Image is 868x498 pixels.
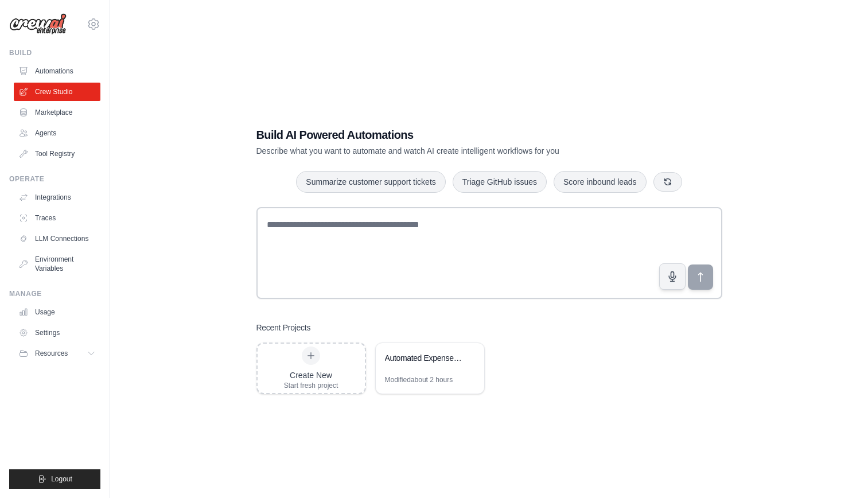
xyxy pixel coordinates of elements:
a: Environment Variables [14,250,100,278]
div: Manage [9,289,100,298]
div: Build [9,48,100,57]
div: Automated Expense Reporting & Receipt Validation [385,352,464,364]
span: Logout [51,474,72,484]
button: Click to speak your automation idea [659,263,686,290]
div: Create New [284,369,338,381]
h1: Build AI Powered Automations [256,127,642,143]
a: Crew Studio [14,83,100,101]
a: Usage [14,303,100,321]
button: Triage GitHub issues [453,171,547,193]
button: Get new suggestions [653,172,682,192]
a: Settings [14,324,100,342]
button: Logout [9,469,100,489]
h3: Recent Projects [256,322,311,333]
div: Modified about 2 hours [385,375,453,384]
div: Operate [9,174,100,184]
button: Resources [14,344,100,363]
button: Summarize customer support tickets [296,171,445,193]
img: Logo [9,13,67,35]
a: Integrations [14,188,100,207]
span: Resources [35,349,68,358]
p: Describe what you want to automate and watch AI create intelligent workflows for you [256,145,642,157]
a: Marketplace [14,103,100,122]
div: Start fresh project [284,381,338,390]
a: Automations [14,62,100,80]
a: LLM Connections [14,229,100,248]
a: Tool Registry [14,145,100,163]
a: Traces [14,209,100,227]
a: Agents [14,124,100,142]
button: Score inbound leads [554,171,647,193]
